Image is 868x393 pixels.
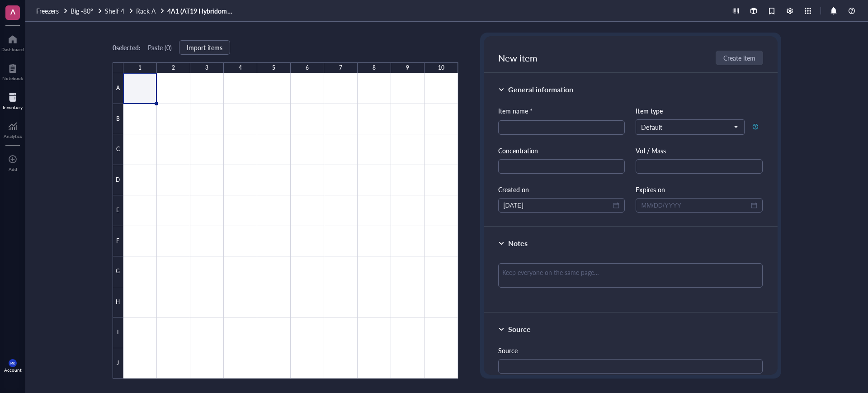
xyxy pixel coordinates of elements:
input: MM/DD/YYYY [641,200,749,210]
a: 4A1 (AT19 Hybridomas) [167,7,235,15]
div: Source [498,346,763,355]
div: Created on [498,185,625,194]
div: Item name [498,106,533,116]
div: 2 [172,62,175,74]
span: New item [498,52,538,64]
a: Analytics [4,119,22,139]
div: 8 [373,62,376,74]
div: 10 [438,62,444,74]
div: 0 selected: [113,43,141,52]
span: Rack A [136,6,156,15]
div: 3 [205,62,208,74]
span: Shelf 4 [105,6,124,15]
div: 6 [306,62,309,74]
button: Create item [716,51,763,65]
span: A [10,6,15,17]
a: Shelf 4Rack A [105,7,165,15]
div: Notes [508,238,528,249]
a: Big -80° [71,7,103,15]
span: Import items [187,44,222,51]
div: F [113,226,123,257]
div: E [113,195,123,226]
input: MM/DD/YYYY [504,200,612,210]
div: Concentration [498,146,625,156]
span: Default [641,123,737,131]
div: Analytics [4,133,22,139]
div: Item type [636,106,763,116]
div: 7 [339,62,342,74]
div: 5 [272,62,275,74]
div: Notebook [2,76,23,81]
div: 9 [406,62,409,74]
a: Notebook [2,61,23,81]
div: 4 [239,62,242,74]
div: Account [4,367,22,373]
a: Dashboard [1,32,24,52]
a: Freezers [36,7,69,15]
div: General information [508,84,573,95]
div: H [113,287,123,318]
span: MK [10,361,15,365]
button: Paste (0) [148,40,172,55]
div: Inventory [3,104,23,110]
div: J [113,348,123,379]
div: A [113,73,123,104]
div: D [113,165,123,196]
div: Add [9,166,17,172]
div: Dashboard [1,47,24,52]
div: Expires on [636,185,763,194]
span: Freezers [36,6,59,15]
div: C [113,134,123,165]
div: G [113,256,123,287]
div: 1 [138,62,142,74]
span: Big -80° [71,6,93,15]
div: I [113,317,123,348]
div: B [113,104,123,135]
button: Import items [179,40,230,55]
div: Vol / Mass [636,146,763,156]
div: Source [508,324,531,335]
a: Inventory [3,90,23,110]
